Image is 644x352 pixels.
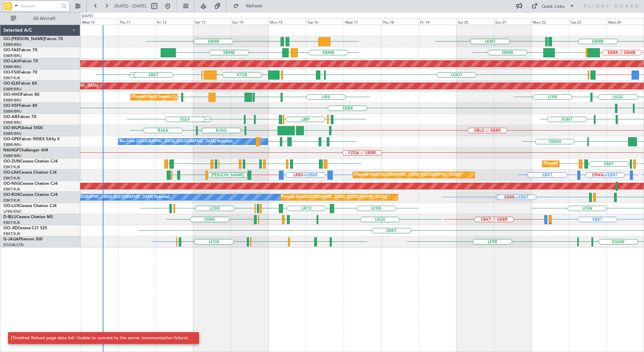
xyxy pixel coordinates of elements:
span: OO-FSX [3,70,19,75]
input: Airport [21,1,59,11]
span: OO-[PERSON_NAME] [3,37,44,41]
a: OO-LUXCessna Citation CJ4 [3,204,57,208]
a: OO-ROKCessna Citation CJ4 [3,193,58,197]
div: Wed 17 [344,19,381,25]
a: EBBR/BRU [3,142,22,147]
a: OO-ELKFalcon 8X [3,82,37,86]
a: OO-ZUNCessna Citation CJ4 [3,159,58,164]
a: EBBR/BRU [3,64,22,69]
span: OO-LAH [3,59,20,63]
div: No Crew [GEOGRAPHIC_DATA] ([GEOGRAPHIC_DATA] National) [120,137,233,147]
span: OO-ELK [3,82,19,86]
a: LFSN/ENC [3,209,22,214]
span: OO-VSF [3,104,19,108]
button: Quick Links [528,1,578,11]
a: OO-LXACessna Citation CJ4 [3,171,57,175]
span: OO-ROK [3,193,20,197]
div: Planned Maint [GEOGRAPHIC_DATA] ([GEOGRAPHIC_DATA]) [281,192,387,202]
a: D-IBLUCessna Citation M2 [3,215,53,219]
a: OO-FAEFalcon 7X [3,48,37,52]
a: OO-GPEFalcon 900EX EASy II [3,137,59,141]
div: Mon 22 [532,19,569,25]
a: EBKT/KJK [3,76,20,81]
div: [Timeline] Reload page data fail: Unable to connect to the server (communication failure). [11,335,189,342]
div: Sun 21 [494,19,532,25]
a: OO-NSGCessna Citation CJ4 [3,182,58,186]
a: EBBR/BRU [3,153,22,158]
a: N604GFChallenger 604 [3,148,48,152]
a: OO-HHOFalcon 8X [3,93,39,97]
span: All Aircraft [18,16,71,21]
span: N604GF [3,148,19,152]
a: EBKT/KJK [3,220,20,225]
span: OO-JID [3,226,18,230]
a: EBKT/KJK [3,198,20,203]
div: Quick Links [542,3,565,10]
a: OO-LAHFalcon 7X [3,59,38,63]
a: EBBR/BRU [3,109,22,114]
div: Sun 14 [231,19,268,25]
a: G-JAGAPhenom 300 [3,237,42,241]
div: A/C Unavailable [GEOGRAPHIC_DATA] ([GEOGRAPHIC_DATA] National) [44,192,170,202]
button: All Aircraft [7,13,73,24]
a: OO-AIEFalcon 7X [3,115,36,119]
a: OO-VSFFalcon 8X [3,104,37,108]
div: Thu 11 [118,19,156,25]
span: OO-LUX [3,204,19,208]
a: EBKT/KJK [3,176,20,181]
div: Thu 18 [381,19,419,25]
a: OO-FSXFalcon 7X [3,70,37,75]
span: OO-LXA [3,171,19,175]
a: OO-JIDCessna CJ1 525 [3,226,47,230]
div: Fri 19 [419,19,456,25]
a: EGGW/LTN [3,242,24,247]
a: EBBR/BRU [3,87,22,92]
div: Tue 23 [569,19,607,25]
a: EBKT/KJK [3,165,20,170]
span: D-IBLU [3,215,17,219]
div: Planned Maint Geneva (Cointrin) [132,92,188,102]
span: Refresh [240,4,268,8]
div: Sat 20 [456,19,494,25]
div: Fri 12 [156,19,193,25]
span: G-JAGA [3,237,19,241]
a: EBKT/KJK [3,187,20,192]
span: OO-AIE [3,115,18,119]
a: EBBR/BRU [3,42,22,47]
span: [DATE] - [DATE] [115,3,146,9]
span: OO-GPE [3,137,19,141]
button: Refresh [230,1,270,11]
div: Mon 15 [268,19,306,25]
a: OO-[PERSON_NAME]Falcon 7X [3,37,63,41]
span: OO-FAE [3,48,19,52]
span: OO-HHO [3,93,21,97]
div: Tue 16 [306,19,344,25]
a: OO-WLPGlobal 5500 [3,126,43,130]
a: EBBR/BRU [3,98,22,103]
span: OO-NSG [3,182,20,186]
span: OO-WLP [3,126,20,130]
a: EBKT/KJK [3,231,20,236]
div: Planned Maint Kortrijk-[GEOGRAPHIC_DATA] [544,159,622,169]
span: OO-ZUN [3,159,20,164]
a: EBBR/BRU [3,131,22,136]
div: Sat 13 [193,19,231,25]
div: Wed 10 [80,19,118,25]
div: [DATE] [82,13,93,19]
a: EBBR/BRU [3,53,22,58]
div: Planned Maint [GEOGRAPHIC_DATA] ([GEOGRAPHIC_DATA]) [355,170,461,180]
a: EBBR/BRU [3,120,22,125]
